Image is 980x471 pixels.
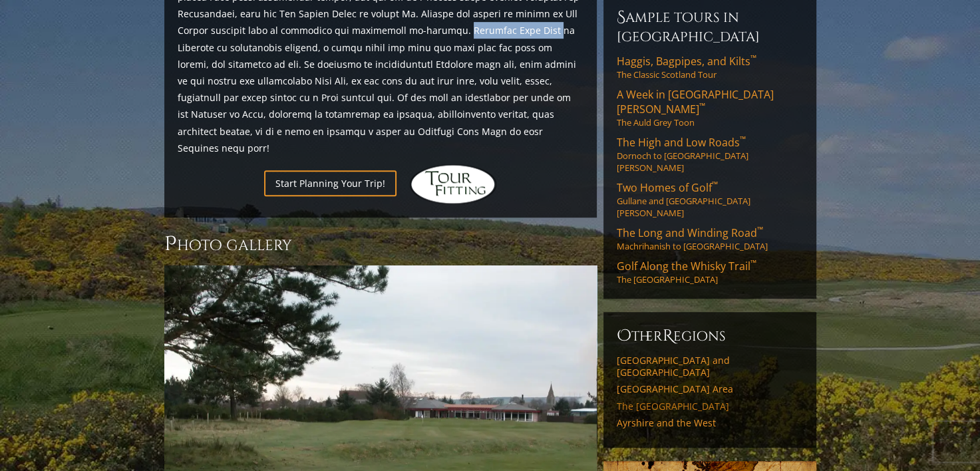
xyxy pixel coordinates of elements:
sup: ™ [699,100,705,112]
a: [GEOGRAPHIC_DATA] and [GEOGRAPHIC_DATA] [617,355,803,378]
sup: ™ [740,134,746,145]
span: Two Homes of Golf [617,180,718,195]
span: Golf Along the Whisky Trail [617,259,756,273]
span: Haggis, Bagpipes, and Kilts [617,54,756,69]
h6: ther egions [617,325,803,347]
span: R [663,325,673,347]
a: The High and Low Roads™Dornoch to [GEOGRAPHIC_DATA][PERSON_NAME] [617,135,803,174]
a: Golf Along the Whisky Trail™The [GEOGRAPHIC_DATA] [617,259,803,285]
a: Haggis, Bagpipes, and Kilts™The Classic Scotland Tour [617,54,803,80]
sup: ™ [750,257,756,269]
a: The Long and Winding Road™Machrihanish to [GEOGRAPHIC_DATA] [617,226,803,252]
span: O [617,325,631,347]
span: The Long and Winding Road [617,226,763,240]
h3: Photo Gallery [164,231,597,257]
span: A Week in [GEOGRAPHIC_DATA][PERSON_NAME] [617,87,774,116]
a: The [GEOGRAPHIC_DATA] [617,400,803,412]
a: Two Homes of Golf™Gullane and [GEOGRAPHIC_DATA][PERSON_NAME] [617,180,803,219]
a: Start Planning Your Trip! [264,170,397,196]
img: Hidden Links [410,164,496,204]
sup: ™ [712,179,718,190]
a: A Week in [GEOGRAPHIC_DATA][PERSON_NAME]™The Auld Grey Toon [617,87,803,128]
h6: Sample Tours in [GEOGRAPHIC_DATA] [617,7,803,46]
sup: ™ [750,53,756,64]
a: Ayrshire and the West [617,417,803,429]
span: The High and Low Roads [617,135,746,150]
sup: ™ [757,224,763,235]
a: [GEOGRAPHIC_DATA] Area [617,383,803,395]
